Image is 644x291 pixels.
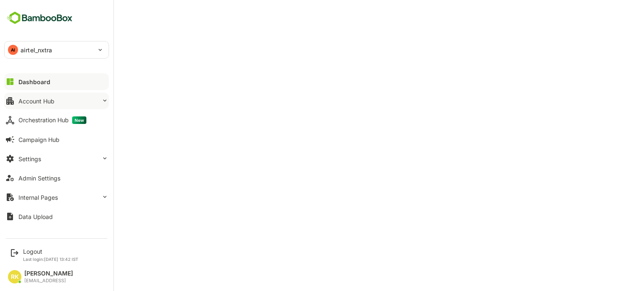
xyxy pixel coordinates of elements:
span: New [72,116,86,124]
div: Campaign Hub [18,136,60,143]
p: airtel_nxtra [21,46,52,54]
div: Account Hub [18,98,55,105]
button: Orchestration HubNew [4,112,109,129]
div: Internal Pages [18,194,58,201]
div: AIairtel_nxtra [5,41,109,58]
div: [EMAIL_ADDRESS] [24,278,73,283]
div: Logout [23,248,78,255]
button: Campaign Hub [4,131,109,148]
div: Admin Settings [18,175,60,182]
button: Account Hub [4,93,109,109]
div: Data Upload [18,213,53,220]
img: BambooboxFullLogoMark.5f36c76dfaba33ec1ec1367b70bb1252.svg [4,10,75,26]
div: Orchestration Hub [18,116,86,124]
div: AI [8,45,18,55]
button: Internal Pages [4,189,109,206]
div: RK [8,270,21,283]
div: [PERSON_NAME] [24,270,73,277]
button: Data Upload [4,208,109,225]
button: Admin Settings [4,170,109,186]
div: Dashboard [18,78,50,85]
button: Settings [4,150,109,167]
p: Last login: [DATE] 13:42 IST [23,257,78,262]
div: Settings [18,155,41,162]
button: Dashboard [4,73,109,90]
